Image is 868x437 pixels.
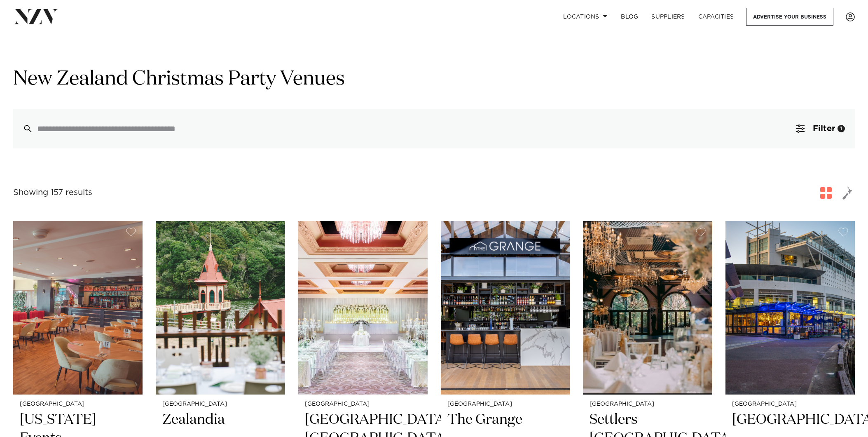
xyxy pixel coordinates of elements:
button: Filter1 [786,109,855,148]
small: [GEOGRAPHIC_DATA] [305,401,421,407]
div: 1 [838,125,845,132]
a: Capacities [692,8,741,26]
img: Rātā Cafe at Zealandia [156,221,285,395]
a: SUPPLIERS [645,8,691,26]
small: [GEOGRAPHIC_DATA] [732,401,848,407]
a: Advertise your business [746,8,833,26]
a: BLOG [614,8,645,26]
div: Showing 157 results [13,186,92,199]
small: [GEOGRAPHIC_DATA] [447,401,564,407]
small: [GEOGRAPHIC_DATA] [162,401,278,407]
span: Filter [813,125,835,133]
small: [GEOGRAPHIC_DATA] [590,401,706,407]
a: Locations [557,8,614,26]
img: Dining area at Texas Events in Auckland [13,221,143,395]
img: nzv-logo.png [13,9,58,24]
small: [GEOGRAPHIC_DATA] [20,401,136,407]
h1: New Zealand Christmas Party Venues [13,66,855,92]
